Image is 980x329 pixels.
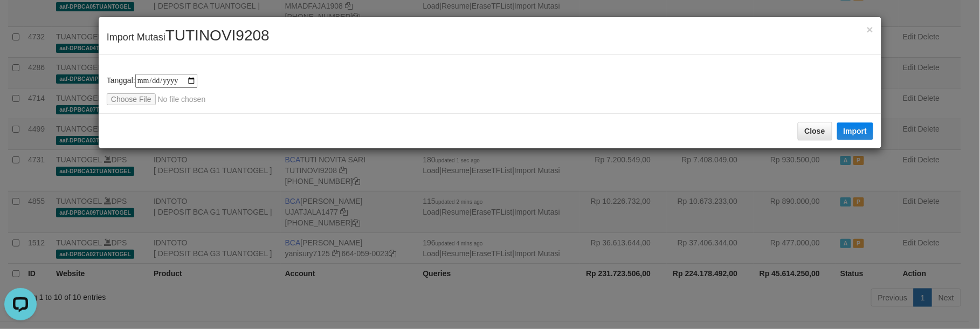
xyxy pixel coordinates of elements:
[837,122,874,140] button: Import
[798,122,832,140] button: Close
[867,23,873,36] span: ×
[4,4,37,37] button: Open LiveChat chat widget
[107,32,270,43] span: Import Mutasi
[107,74,873,105] div: Tanggal:
[867,24,873,35] button: Close
[165,27,270,44] span: TUTINOVI9208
